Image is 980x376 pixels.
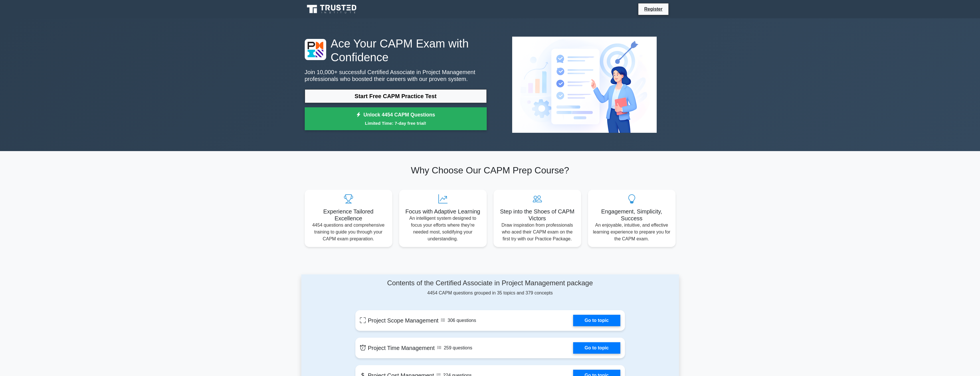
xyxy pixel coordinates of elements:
[404,215,482,242] p: An intelligent system designed to focus your efforts where they're needed most, solidifying your ...
[593,208,671,222] h5: Engagement, Simplicity, Success
[593,222,671,242] p: An enjoyable, intuitive, and effective learning experience to prepare you for the CAPM exam.
[305,89,487,103] a: Start Free CAPM Practice Test
[355,279,625,296] div: 4454 CAPM questions grouped in 35 topics and 379 concepts
[305,165,676,176] h2: Why Choose Our CAPM Prep Course?
[641,5,666,13] a: Register
[508,32,661,137] img: Certified Associate in Project Management Preview
[498,222,577,242] p: Draw inspiration from professionals who aced their CAPM exam on the first try with our Practice P...
[573,342,620,354] a: Go to topic
[355,279,625,287] h4: Contents of the Certified Associate in Project Management package
[305,37,487,64] h1: Ace Your CAPM Exam with Confidence
[309,208,388,222] h5: Experience Tailored Excellence
[404,208,482,215] h5: Focus with Adaptive Learning
[309,222,388,242] p: 4454 questions and comprehensive training to guide you through your CAPM exam preparation.
[305,69,487,82] p: Join 10,000+ successful Certified Associate in Project Management professionals who boosted their...
[498,208,577,222] h5: Step into the Shoes of CAPM Victors
[305,107,487,130] a: Unlock 4454 CAPM QuestionsLimited Time: 7-day free trial!
[573,315,620,326] a: Go to topic
[312,120,480,126] small: Limited Time: 7-day free trial!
